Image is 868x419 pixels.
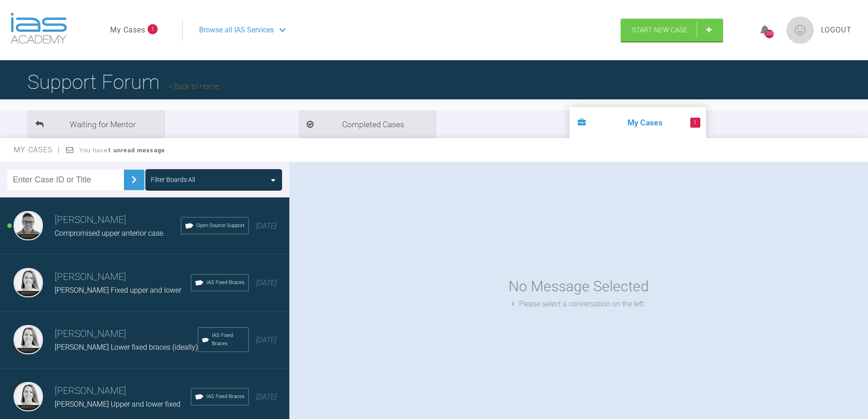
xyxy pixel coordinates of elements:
h3: [PERSON_NAME] [55,269,191,285]
input: Enter Case ID or Title [7,170,124,190]
div: Please select a conversation on the left. [512,298,646,310]
h1: Support Forum [27,66,219,98]
span: [DATE] [256,279,277,287]
div: No Message Selected [508,275,649,298]
span: Start New Case [632,26,688,34]
h3: [PERSON_NAME] [55,326,198,342]
span: [PERSON_NAME] Fixed upper and lower [55,286,181,295]
img: profile.png [786,16,814,44]
span: 1 [690,118,700,128]
span: IAS Fixed Braces [206,393,245,401]
img: Emma Dougherty [14,382,43,411]
span: IAS Fixed Braces [212,331,245,348]
span: [DATE] [256,393,277,401]
span: IAS Fixed Braces [206,279,245,287]
span: Compromised upper anterior case. [55,229,165,238]
a: Logout [821,24,852,36]
div: 359 [765,30,774,38]
span: [DATE] [256,336,277,344]
span: Browse all IAS Services [199,24,274,36]
span: [PERSON_NAME] Lower fixed braces (ideally) [55,343,198,352]
h3: [PERSON_NAME] [55,212,181,228]
a: Start New Case [621,19,723,41]
span: You have [79,147,165,154]
img: Emma Dougherty [14,325,43,354]
div: Filter Boards: All [151,175,195,185]
span: Open Source Support [196,222,245,230]
img: Sebastian Wilkins [14,211,43,240]
h3: [PERSON_NAME] [55,383,191,399]
li: Waiting for Mentor [27,110,164,138]
span: [PERSON_NAME] Upper and lower fixed [55,400,180,409]
img: Emma Dougherty [14,268,43,297]
a: Back to Home [169,82,219,91]
strong: 1 unread message [108,147,165,154]
li: Completed Cases [298,110,435,138]
img: logo-light.3e3ef733.png [10,13,67,44]
li: My Cases [570,107,706,138]
span: 1 [148,24,158,34]
span: My Cases [14,145,61,154]
img: chevronRight.28bd32b0.svg [127,172,141,187]
a: My Cases [110,24,145,36]
span: [DATE] [256,222,277,230]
